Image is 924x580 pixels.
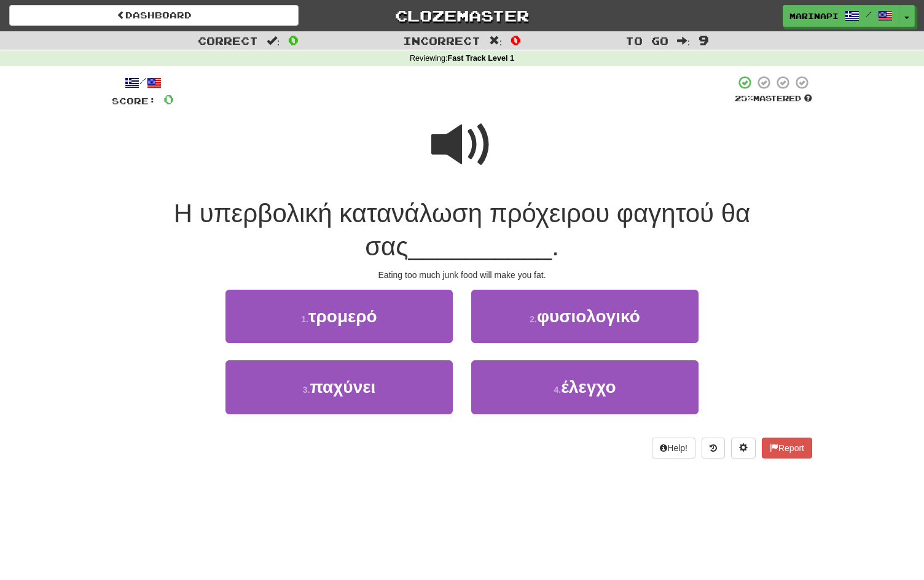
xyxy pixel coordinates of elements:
small: 1 . [301,314,308,324]
a: Dashboard [9,5,299,26]
span: Score: [112,96,156,106]
span: τρομερό [308,307,377,326]
span: φυσιολογικό [537,307,640,326]
button: Round history (alt+y) [702,438,725,458]
span: : [489,36,503,46]
span: παχύνει [310,377,375,396]
button: Help! [652,438,695,458]
strong: Fast Track Level 1 [448,54,515,63]
span: Incorrect [403,34,480,47]
a: Clozemaster [317,5,606,26]
button: 2.φυσιολογικό [471,290,699,343]
button: 3.παχύνει [225,360,453,414]
button: 1.τρομερό [225,290,453,343]
a: marinapi / [783,5,899,27]
div: / [112,75,174,90]
span: 0 [163,91,174,107]
span: Correct [198,34,258,47]
span: 0 [511,33,521,47]
span: marinapi [789,10,839,21]
span: έλεγχο [561,377,616,396]
small: 3 . [303,385,310,395]
div: Mastered [735,93,812,104]
span: __________ [409,232,552,261]
span: 9 [699,33,709,47]
span: 25 % [735,93,753,103]
button: 4.έλεγχο [471,360,699,414]
div: Eating too much junk food will make you fat. [112,269,812,281]
small: 4 . [554,385,562,395]
span: Η υπερβολική κατανάλωση πρόχειρου φαγητού θα σας [174,199,751,261]
small: 2 . [530,314,537,324]
span: / [866,10,872,18]
span: To go [625,34,668,47]
span: : [267,36,280,46]
button: Report [762,438,812,458]
span: . [552,232,559,261]
span: : [677,36,691,46]
span: 0 [288,33,299,47]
